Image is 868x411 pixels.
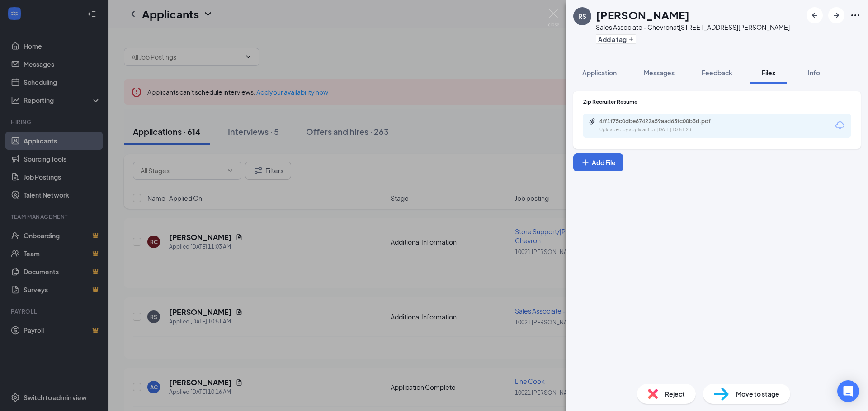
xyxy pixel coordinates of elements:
[762,69,775,77] span: Files
[828,7,844,23] button: ArrowRight
[807,7,823,23] button: ArrowLeftNew
[596,34,636,44] button: PlusAdd a tag
[596,7,689,23] h1: [PERSON_NAME]
[596,23,790,32] div: Sales Associate - Chevron at [STREET_ADDRESS][PERSON_NAME]
[736,389,779,399] span: Move to stage
[583,98,851,106] div: Zip Recruiter Resume
[578,12,586,21] div: RS
[835,120,845,131] svg: Download
[831,10,842,21] svg: ArrowRight
[582,69,617,77] span: Application
[589,118,735,134] a: Paperclip4ff1f75c0dbe67422a59aad65fc00b3d.pdfUploaded by applicant on [DATE] 10:51:23
[628,37,634,42] svg: Plus
[665,389,685,399] span: Reject
[599,118,726,125] div: 4ff1f75c0dbe67422a59aad65fc00b3d.pdf
[573,153,623,171] button: Add FilePlus
[850,10,861,21] svg: Ellipses
[808,69,820,77] span: Info
[702,69,732,77] span: Feedback
[644,69,675,77] span: Messages
[837,380,859,402] div: Open Intercom Messenger
[589,118,596,125] svg: Paperclip
[581,158,590,167] svg: Plus
[599,126,735,134] div: Uploaded by applicant on [DATE] 10:51:23
[809,10,820,21] svg: ArrowLeftNew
